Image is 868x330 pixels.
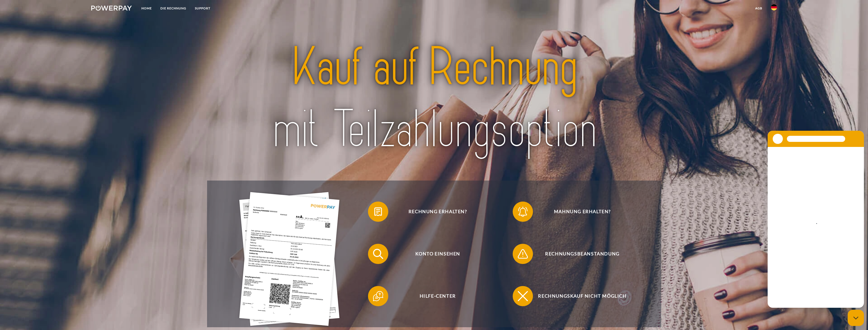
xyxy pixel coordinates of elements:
button: Rechnungskauf nicht möglich [513,286,644,306]
span: Rechnungsbeanstandung [520,244,644,264]
img: qb_warning.svg [516,248,529,260]
img: qb_bill.svg [372,205,384,218]
button: Hilfe-Center [368,286,500,306]
span: Hilfe-Center [376,286,500,306]
button: Mahnung erhalten? [513,202,644,222]
button: Rechnungsbeanstandung [513,244,644,264]
iframe: Messaging-Fenster [768,131,864,308]
a: Home [137,4,156,13]
img: qb_bell.svg [516,205,529,218]
button: Konto einsehen [368,244,500,264]
span: Mahnung erhalten? [520,202,644,222]
img: single_invoice_powerpay_de.jpg [239,192,340,326]
img: title-powerpay_de.svg [233,33,635,164]
span: Rechnung erhalten? [376,202,500,222]
a: DIE RECHNUNG [156,4,191,13]
a: agb [751,4,767,13]
img: qb_close.svg [516,290,529,302]
span: Rechnungskauf nicht möglich [520,286,644,306]
span: Konto einsehen [376,244,500,264]
img: de [771,4,777,10]
a: SUPPORT [191,4,215,13]
img: qb_search.svg [372,248,384,260]
iframe: Schaltfläche zum Öffnen des Messaging-Fensters [848,310,864,326]
img: logo-powerpay-white.svg [91,6,132,11]
button: Rechnung erhalten? [368,202,500,222]
img: qb_help.svg [372,290,384,302]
